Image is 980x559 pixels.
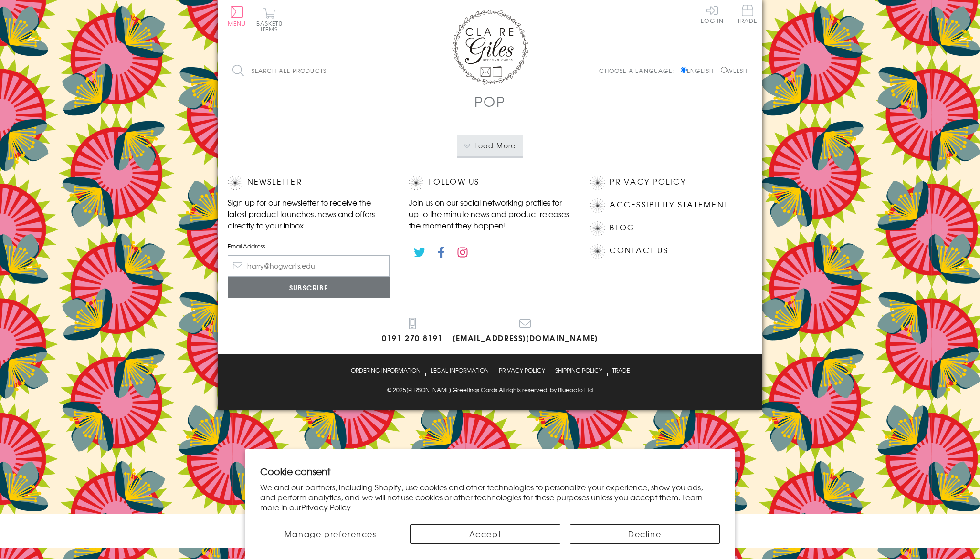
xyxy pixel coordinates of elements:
[610,198,728,211] a: Accessibility Statement
[610,244,668,257] a: Contact Us
[474,92,505,111] h1: POP
[738,5,758,23] span: Trade
[228,197,390,231] p: Sign up for our newsletter to receive the latest product launches, news and offers directly to yo...
[409,176,571,190] h2: Follow Us
[228,19,246,28] span: Menu
[499,385,548,394] span: All rights reserved.
[555,364,602,376] a: Shipping Policy
[385,60,395,82] input: Search
[285,528,377,539] span: Manage preferences
[610,221,635,234] a: Blog
[228,277,390,298] input: Subscribe
[499,364,545,376] a: Privacy Policy
[453,318,598,345] a: [EMAIL_ADDRESS][DOMAIN_NAME]
[612,364,630,376] a: Trade
[452,10,528,85] img: Claire Giles Greetings Cards
[261,19,283,33] span: 0 items
[256,8,283,32] button: Basket0 items
[260,524,400,544] button: Manage preferences
[570,524,720,544] button: Decline
[260,465,720,478] h2: Cookie consent
[260,482,720,512] p: We and our partners, including Shopify, use cookies and other technologies to personalize your ex...
[351,364,421,376] a: Ordering Information
[610,176,685,188] a: Privacy Policy
[228,255,390,277] input: harry@hogwarts.edu
[701,5,724,23] a: Log In
[228,385,753,394] p: © 2025 .
[681,67,687,73] input: English
[228,176,390,190] h2: Newsletter
[431,364,489,376] a: Legal Information
[301,501,351,513] a: Privacy Policy
[599,66,679,75] p: Choose a language:
[406,385,497,395] a: [PERSON_NAME] Greetings Cards
[228,6,246,26] button: Menu
[550,385,593,395] a: by Blueocto Ltd
[409,197,571,231] p: Join us on our social networking profiles for up to the minute news and product releases the mome...
[228,242,390,250] label: Email Address
[382,318,443,345] a: 0191 270 8191
[410,524,560,544] button: Accept
[457,135,523,156] button: Load More
[721,66,748,75] label: Welsh
[681,66,718,75] label: English
[721,67,727,73] input: Welsh
[738,5,758,25] a: Trade
[228,60,395,82] input: Search all products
